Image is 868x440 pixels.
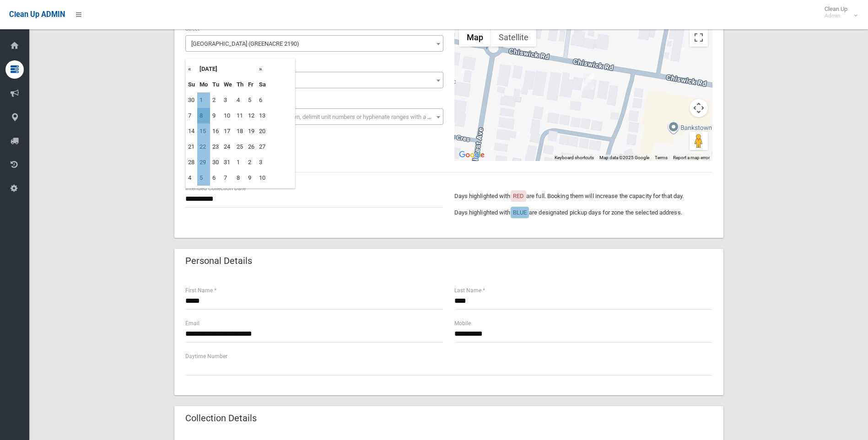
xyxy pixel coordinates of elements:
[583,74,594,89] div: 86A Chiswick Road, GREENACRE NSW 2190
[257,92,268,108] td: 6
[234,155,246,170] td: 1
[210,170,221,186] td: 6
[257,108,268,123] td: 13
[555,155,594,161] button: Keyboard shortcuts
[491,28,536,47] button: Show satellite imagery
[186,170,197,186] td: 4
[257,155,268,170] td: 3
[186,92,197,108] td: 30
[673,155,710,160] a: Report a map error
[246,77,257,92] th: Fr
[186,155,197,170] td: 28
[246,108,257,123] td: 12
[186,108,197,123] td: 7
[210,77,221,92] th: Tu
[221,108,234,123] td: 10
[690,99,708,117] button: Map camera controls
[210,108,221,123] td: 9
[454,207,712,218] p: Days highlighted with are designated pickup days for zone the selected address.
[186,139,197,155] td: 21
[210,139,221,155] td: 23
[221,139,234,155] td: 24
[234,170,246,186] td: 8
[174,252,263,270] header: Personal Details
[257,170,268,186] td: 10
[9,10,65,19] span: Clean Up ADMIN
[246,170,257,186] td: 9
[197,123,210,139] td: 15
[234,108,246,123] td: 11
[513,209,527,216] span: BLUE
[210,155,221,170] td: 30
[221,123,234,139] td: 17
[454,191,712,202] p: Days highlighted with are full. Booking them will increase the capacity for that day.
[185,72,443,88] span: 86A
[210,123,221,139] td: 16
[234,92,246,108] td: 4
[186,77,197,92] th: Su
[197,108,210,123] td: 8
[246,139,257,155] td: 26
[234,139,246,155] td: 25
[197,77,210,92] th: Mo
[186,123,197,139] td: 14
[257,123,268,139] td: 20
[246,92,257,108] td: 5
[690,28,708,47] button: Toggle fullscreen view
[197,155,210,170] td: 29
[188,38,441,50] span: Chiswick Road (GREENACRE 2190)
[246,155,257,170] td: 2
[234,77,246,92] th: Th
[820,5,857,19] span: Clean Up
[174,409,268,427] header: Collection Details
[457,149,487,161] img: Google
[221,155,234,170] td: 31
[188,74,441,87] span: 86A
[234,123,246,139] td: 18
[197,170,210,186] td: 5
[457,149,487,161] a: Open this area in Google Maps (opens a new window)
[690,132,708,150] button: Drag Pegman onto the map to open Street View
[221,170,234,186] td: 7
[197,92,210,108] td: 1
[257,61,268,77] th: »
[191,113,447,120] span: Select the unit number from the dropdown, delimit unit numbers or hyphenate ranges with a comma
[257,139,268,155] td: 27
[185,35,443,52] span: Chiswick Road (GREENACRE 2190)
[599,155,649,160] span: Map data ©2025 Google
[459,28,491,47] button: Show street map
[246,123,257,139] td: 19
[655,155,668,160] a: Terms (opens in new tab)
[221,92,234,108] td: 3
[197,139,210,155] td: 22
[186,61,197,77] th: «
[210,92,221,108] td: 2
[825,12,847,19] small: Admin
[513,193,524,199] span: RED
[197,61,257,77] th: [DATE]
[221,77,234,92] th: We
[257,77,268,92] th: Sa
